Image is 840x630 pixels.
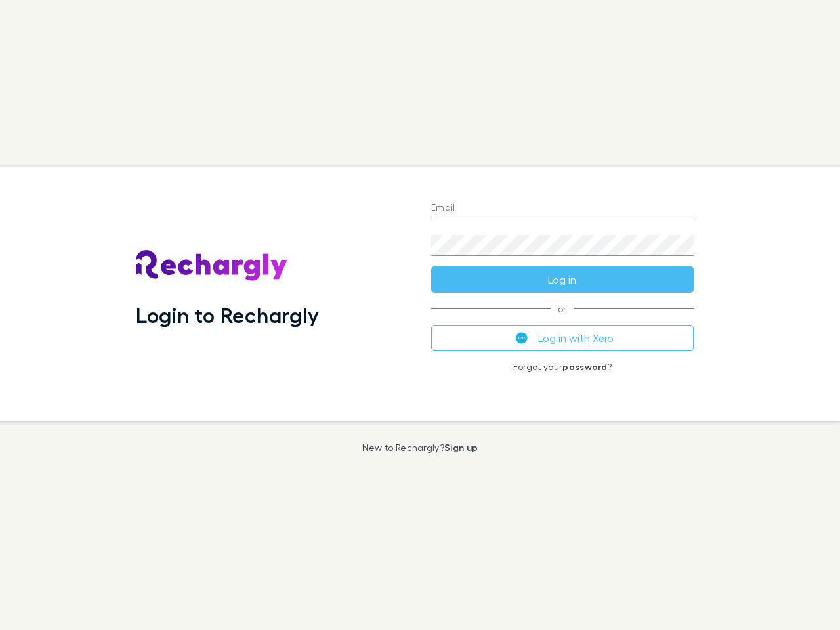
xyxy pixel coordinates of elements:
img: Rechargly's Logo [136,250,288,282]
button: Log in [431,266,694,293]
a: password [562,361,607,372]
img: Xero's logo [516,332,528,344]
button: Log in with Xero [431,325,694,351]
h1: Login to Rechargly [136,303,319,327]
span: or [431,308,694,309]
p: Forgot your ? [431,362,694,372]
a: Sign up [444,442,478,453]
p: New to Rechargly? [362,442,478,453]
